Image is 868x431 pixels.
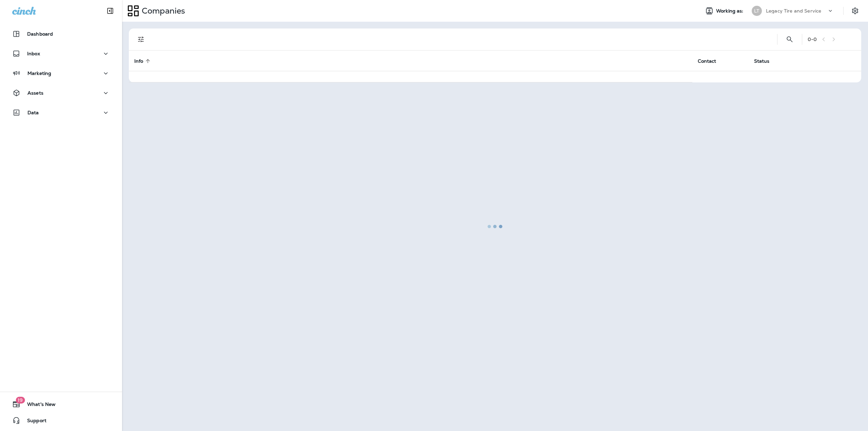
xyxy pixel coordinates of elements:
[7,414,115,427] button: Support
[139,6,185,16] p: Companies
[27,71,51,76] p: Marketing
[20,401,56,410] span: What's New
[752,6,762,16] div: LT
[7,397,115,411] button: 19What's New
[7,86,115,100] button: Assets
[716,8,745,14] span: Working as:
[7,47,115,60] button: Inbox
[27,110,39,115] p: Data
[27,51,40,56] p: Inbox
[20,418,46,426] span: Support
[27,90,43,96] p: Assets
[7,27,115,41] button: Dashboard
[101,4,120,18] button: Collapse Sidebar
[7,66,115,80] button: Marketing
[849,5,861,17] button: Settings
[16,397,25,404] span: 19
[766,8,821,14] p: Legacy Tire and Service
[27,31,53,37] p: Dashboard
[7,106,115,119] button: Data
